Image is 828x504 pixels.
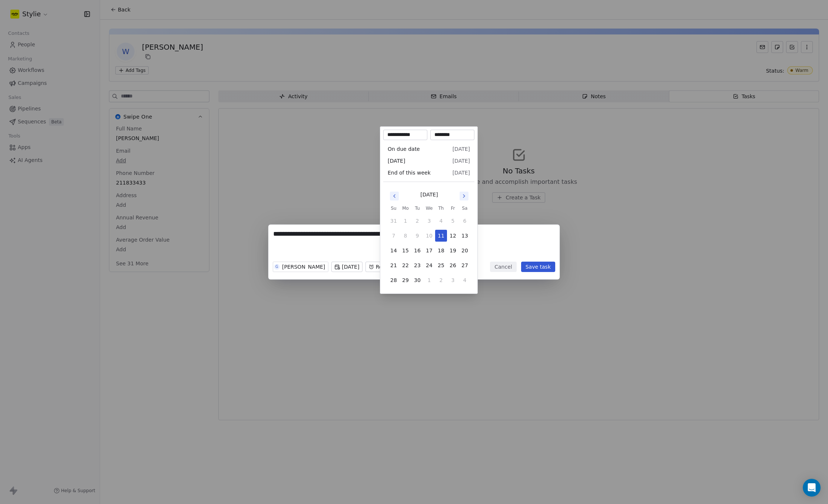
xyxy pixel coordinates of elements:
[388,145,420,153] span: On due date
[411,230,423,242] button: 9
[400,245,411,256] button: 15
[435,215,447,227] button: 4
[388,169,431,176] span: End of this week
[435,259,447,271] button: 25
[447,259,459,271] button: 26
[411,245,423,256] button: 16
[423,259,435,271] button: 24
[388,157,405,165] span: [DATE]
[420,191,438,199] div: [DATE]
[388,245,400,256] button: 14
[388,259,400,271] button: 21
[447,215,459,227] button: 5
[435,230,447,242] button: 11
[423,245,435,256] button: 17
[400,205,411,212] th: Monday
[459,215,471,227] button: 6
[459,191,469,201] button: Go to next month
[423,230,435,242] button: 10
[453,145,470,153] span: [DATE]
[459,205,471,212] th: Saturday
[400,230,411,242] button: 8
[435,205,447,212] th: Thursday
[388,205,400,212] th: Sunday
[459,259,471,271] button: 27
[388,230,400,242] button: 7
[447,274,459,286] button: 3
[453,157,470,165] span: [DATE]
[435,274,447,286] button: 2
[447,205,459,212] th: Friday
[423,215,435,227] button: 3
[453,169,470,176] span: [DATE]
[447,245,459,256] button: 19
[400,274,411,286] button: 29
[400,215,411,227] button: 1
[400,259,411,271] button: 22
[389,191,400,201] button: Go to previous month
[459,245,471,256] button: 20
[388,274,400,286] button: 28
[459,274,471,286] button: 4
[411,205,423,212] th: Tuesday
[388,215,400,227] button: 31
[411,259,423,271] button: 23
[459,230,471,242] button: 13
[447,230,459,242] button: 12
[411,215,423,227] button: 2
[411,274,423,286] button: 30
[423,205,435,212] th: Wednesday
[435,245,447,256] button: 18
[423,274,435,286] button: 1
